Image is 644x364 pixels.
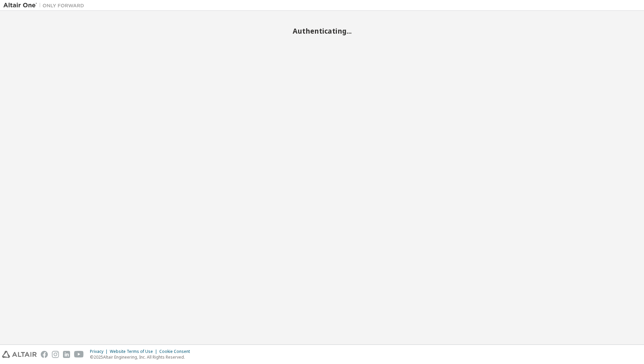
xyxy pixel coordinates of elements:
img: altair_logo.svg [2,351,37,358]
div: Website Terms of Use [110,349,159,354]
img: instagram.svg [52,351,59,358]
img: linkedin.svg [63,351,70,358]
img: Altair One [3,2,88,9]
img: facebook.svg [41,351,48,358]
div: Privacy [90,349,110,354]
h2: Authenticating... [3,27,641,35]
img: youtube.svg [74,351,84,358]
div: Cookie Consent [159,349,194,354]
p: © 2025 Altair Engineering, Inc. All Rights Reserved. [90,354,194,360]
